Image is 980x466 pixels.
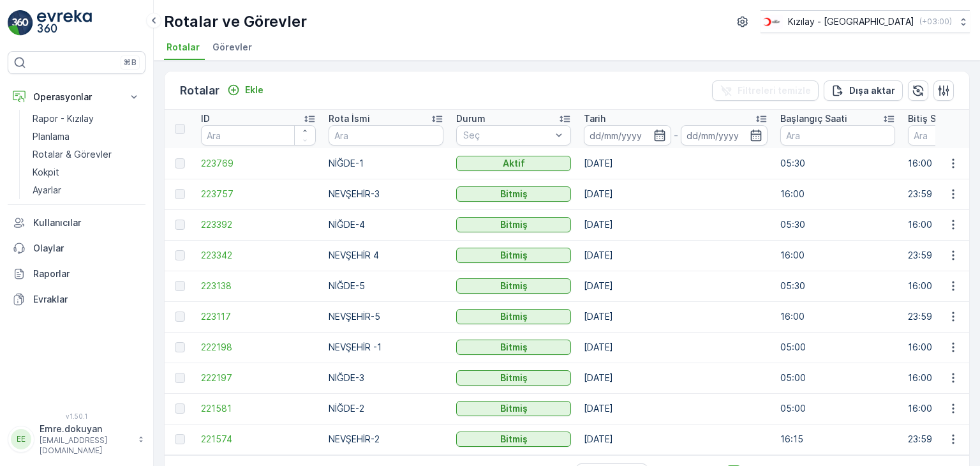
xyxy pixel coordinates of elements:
p: Kızılay - [GEOGRAPHIC_DATA] [788,15,914,28]
p: Operasyonlar [33,91,120,103]
button: Bitmiş [456,432,571,447]
span: 223117 [201,310,316,323]
p: [EMAIL_ADDRESS][DOMAIN_NAME] [40,435,131,456]
a: Raporlar [8,261,145,287]
a: 223392 [201,218,316,231]
div: Toggle Row Selected [175,220,185,230]
p: Tarih [584,112,605,125]
p: NEVŞEHİR-5 [329,310,443,323]
a: Olaylar [8,236,145,261]
button: Aktif [456,156,571,171]
p: 05:30 [780,157,895,170]
p: ( +03:00 ) [919,17,952,27]
p: Evraklar [33,293,140,306]
p: Seç [463,129,551,142]
p: NİĞDE-2 [329,402,443,415]
p: NİĞDE-1 [329,157,443,170]
p: NEVŞEHİR -1 [329,341,443,354]
p: Rapor - Kızılay [33,112,94,125]
td: [DATE] [577,332,774,363]
p: Kullanıcılar [33,216,140,229]
p: Başlangıç Saati [780,112,847,125]
div: Toggle Row Selected [175,403,185,414]
p: Filtreleri temizle [738,84,811,97]
p: NİĞDE-4 [329,218,443,231]
button: Kızılay - [GEOGRAPHIC_DATA](+03:00) [761,10,970,33]
span: Görevler [212,41,252,54]
p: 16:00 [780,310,895,323]
p: Kokpit [33,166,59,179]
p: NEVŞEHİR-2 [329,433,443,446]
button: Filtreleri temizle [712,80,819,101]
a: 222197 [201,372,316,384]
span: 223769 [201,157,316,170]
div: Toggle Row Selected [175,158,185,169]
p: Bitmiş [500,188,528,200]
p: Bitmiş [500,341,528,354]
button: Bitmiş [456,248,571,263]
a: 223138 [201,280,316,292]
a: Ayarlar [27,181,145,199]
p: Bitiş Saati [908,112,953,125]
img: logo_light-DOdMpM7g.png [37,10,92,36]
button: Bitmiş [456,370,571,386]
button: Bitmiş [456,401,571,416]
p: ID [201,112,210,125]
p: 05:30 [780,280,895,292]
div: EE [11,429,31,449]
a: Kokpit [27,163,145,181]
a: Rotalar & Görevler [27,146,145,163]
img: logo [8,10,33,36]
p: 16:00 [780,249,895,262]
p: 05:30 [780,218,895,231]
a: 222198 [201,341,316,354]
p: Dışa aktar [849,84,895,97]
p: Ekle [245,84,264,96]
a: 223757 [201,188,316,200]
p: Bitmiş [500,433,528,446]
td: [DATE] [577,424,774,455]
div: Toggle Row Selected [175,373,185,383]
p: Bitmiş [500,249,528,262]
a: Planlama [27,128,145,146]
button: EEEmre.dokuyan[EMAIL_ADDRESS][DOMAIN_NAME] [8,423,145,456]
button: Bitmiş [456,186,571,202]
button: Operasyonlar [8,84,145,110]
td: [DATE] [577,363,774,393]
p: 16:15 [780,433,895,446]
input: Ara [329,125,443,146]
td: [DATE] [577,179,774,209]
td: [DATE] [577,148,774,179]
td: [DATE] [577,271,774,301]
p: Raporlar [33,267,140,280]
p: Planlama [33,130,70,143]
input: dd/mm/yyyy [584,125,671,146]
p: Aktif [503,157,525,170]
span: Rotalar [167,41,200,54]
input: Ara [780,125,895,146]
a: 221574 [201,433,316,446]
button: Bitmiş [456,309,571,324]
a: 221581 [201,402,316,415]
button: Ekle [222,82,269,98]
p: Olaylar [33,242,140,255]
td: [DATE] [577,393,774,424]
p: NEVŞEHİR 4 [329,249,443,262]
input: Ara [201,125,316,146]
td: [DATE] [577,240,774,271]
p: Bitmiş [500,372,528,384]
p: 05:00 [780,402,895,415]
button: Bitmiş [456,340,571,355]
p: 05:00 [780,372,895,384]
a: Evraklar [8,287,145,312]
a: Rapor - Kızılay [27,110,145,128]
div: Toggle Row Selected [175,250,185,260]
p: Rotalar [180,82,219,100]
